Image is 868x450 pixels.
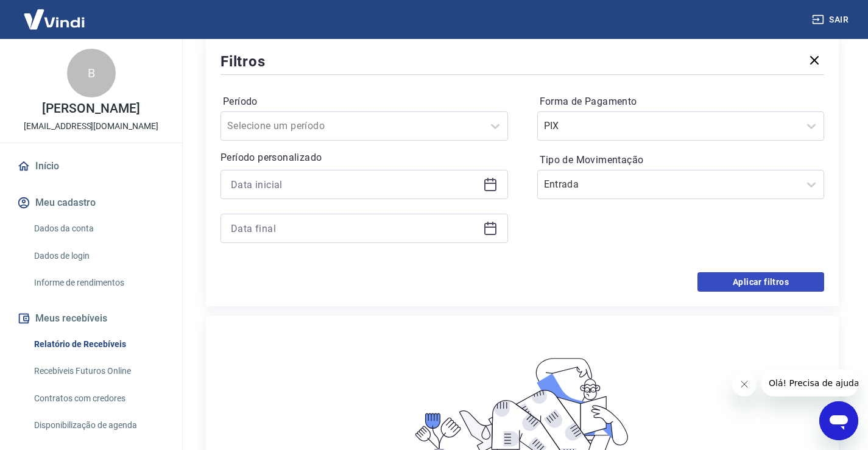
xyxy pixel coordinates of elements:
button: Aplicar filtros [697,272,824,292]
iframe: Mensagem da empresa [761,370,858,396]
a: Recebíveis Futuros Online [29,359,168,384]
button: Meus recebíveis [15,305,168,332]
input: Data inicial [231,175,478,194]
a: Dados de login [29,244,168,269]
h5: Filtros [221,52,266,71]
p: [EMAIL_ADDRESS][DOMAIN_NAME] [24,120,158,133]
span: Olá! Precisa de ajuda? [7,9,102,18]
a: Contratos com credores [29,386,168,411]
a: Início [15,153,168,180]
input: Data final [231,219,478,237]
button: Meu cadastro [15,189,168,216]
a: Relatório de Recebíveis [29,332,168,357]
iframe: Fechar mensagem [732,372,757,396]
label: Tipo de Movimentação [540,153,822,167]
label: Forma de Pagamento [540,94,822,109]
a: Disponibilização de agenda [29,413,168,438]
img: Vindi [15,1,94,38]
a: Informe de rendimentos [29,270,168,295]
label: Período [223,94,506,109]
a: Dados da conta [29,216,168,241]
p: [PERSON_NAME] [42,102,139,115]
div: B [67,49,116,97]
iframe: Botão para abrir a janela de mensagens [819,401,858,440]
p: Período personalizado [221,150,508,165]
button: Sair [810,9,853,31]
